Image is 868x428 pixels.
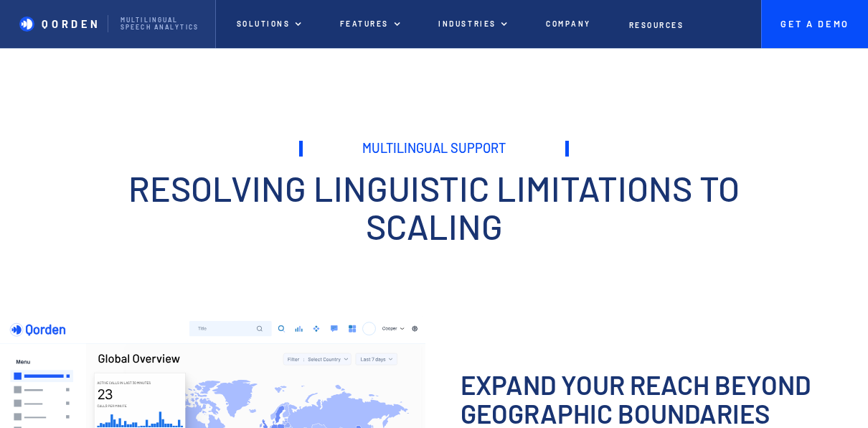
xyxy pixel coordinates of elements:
p: Multilingual Speech analytics [121,17,202,31]
h2: Resolving linguistic limitations To Scaling [97,169,771,246]
p: Solutions [237,19,291,28]
p: Resources [629,21,684,29]
p: Features [340,19,389,28]
h1: Multilingual Support [299,141,569,157]
p: QORDEN [42,18,101,30]
p: Get A Demo [779,19,851,29]
p: Industries [438,19,496,28]
p: Company [546,19,591,28]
